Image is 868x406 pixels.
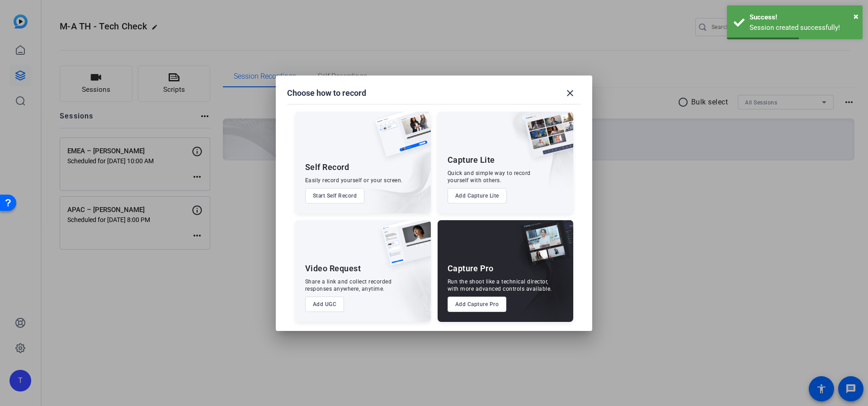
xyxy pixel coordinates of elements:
[378,248,431,322] img: embarkstudio-ugc-content.png
[448,188,507,203] button: Add Capture Lite
[305,297,344,312] button: Add UGC
[305,278,392,293] div: Share a link and collect recorded responses anywhere, anytime.
[506,231,573,322] img: embarkstudio-capture-pro.png
[305,177,403,184] div: Easily record yourself or your screen.
[517,112,573,167] img: capture-lite.png
[448,155,495,165] div: Capture Lite
[448,170,531,184] div: Quick and simple way to record yourself with others.
[305,162,349,173] div: Self Record
[448,263,494,274] div: Capture Pro
[448,278,552,293] div: Run the shoot like a technical director, with more advanced controls available.
[492,112,573,202] img: embarkstudio-capture-lite.png
[750,12,856,23] div: Success!
[854,9,859,23] button: Close
[514,220,573,275] img: capture-pro.png
[854,11,859,22] span: ×
[287,88,366,99] h1: Choose how to record
[565,88,576,99] mat-icon: close
[305,263,361,274] div: Video Request
[375,220,431,275] img: ugc-content.png
[448,297,507,312] button: Add Capture Pro
[368,112,431,166] img: self-record.png
[750,23,856,33] div: Session created successfully!
[352,131,431,213] img: embarkstudio-self-record.png
[305,188,365,203] button: Start Self Record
